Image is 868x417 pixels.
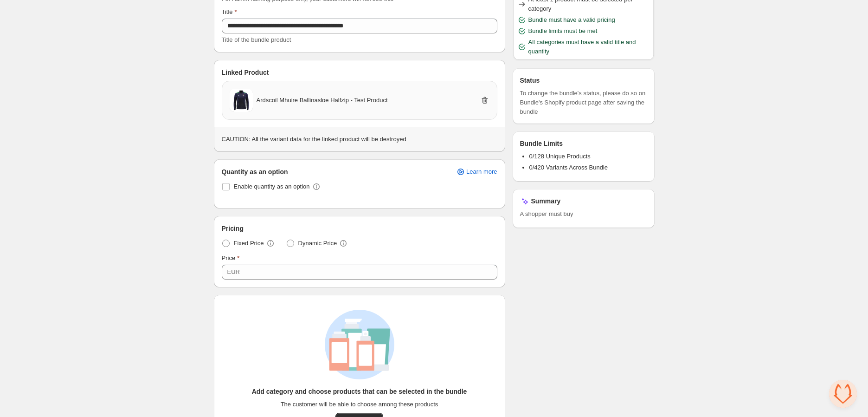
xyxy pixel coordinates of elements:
[531,196,561,206] h3: Summary
[520,209,647,219] span: A shopper must buy
[520,89,647,117] span: To change the bundle's status, please do so on Bundle's Shopify product page after saving the bundle
[222,36,291,43] span: Title of the bundle product
[222,136,406,143] span: CAUTION: All the variant data for the linked product will be destroyed
[222,167,288,176] span: Quantity as an option
[222,254,240,263] label: Price
[520,76,540,85] h3: Status
[450,165,502,178] a: Learn more
[829,380,857,408] div: Open chat
[298,239,337,248] span: Dynamic Price
[520,139,563,148] h3: Bundle Limits
[528,38,650,56] span: All categories must have a valid title and quantity
[281,400,438,409] span: The customer will be able to choose among these products
[222,224,244,233] span: Pricing
[252,387,467,396] h3: Add category and choose products that can be selected in the bundle
[529,164,608,171] span: 0/420 Variants Across Bundle
[227,267,240,277] div: EUR
[222,7,237,17] label: Title
[222,68,269,77] span: Linked Product
[230,89,253,112] img: Ardscoil Mhuire Ballinasloe Halfzip - Test Product
[529,153,591,160] span: 0/128 Unique Products
[234,183,310,190] span: Enable quantity as an option
[257,96,388,105] span: Ardscoil Mhuire Ballinasloe Halfzip - Test Product
[234,239,264,248] span: Fixed Price
[528,26,598,36] span: Bundle limits must be met
[466,168,497,176] span: Learn more
[528,15,615,25] span: Bundle must have a valid pricing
